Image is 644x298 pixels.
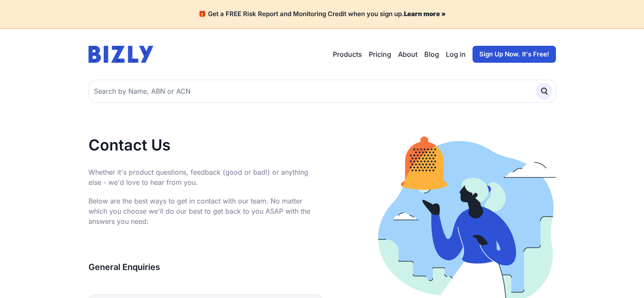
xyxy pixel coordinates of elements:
[88,260,322,274] h3: General Enquiries
[404,10,446,18] a: Learn more »
[369,49,391,59] a: Pricing
[88,136,322,153] h1: Contact Us
[446,49,466,59] a: Log in
[88,80,556,103] input: Search by Name, ABN or ACN
[473,46,556,63] a: Sign Up Now. It's Free!
[10,10,634,18] h4: 🎁 Get a FREE Risk Report and Monitoring Credit when you sign up.
[424,49,439,59] a: Blog
[88,196,322,226] p: Below are the best ways to get in contact with our team. No matter which you choose we'll do our ...
[333,49,362,59] button: Products
[88,167,322,187] p: Whether it's product questions, feedback (good or bad!) or anything else - we'd love to hear from...
[398,49,417,59] a: About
